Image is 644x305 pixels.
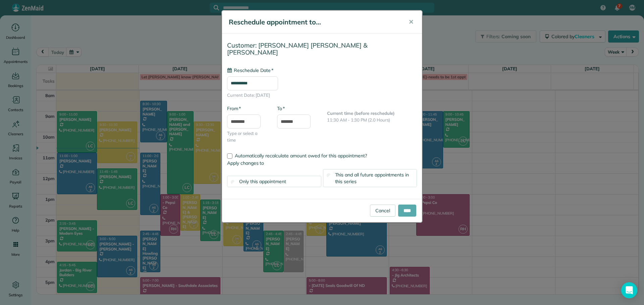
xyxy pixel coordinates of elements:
[227,67,273,74] label: Reschedule Date
[231,180,235,184] input: Only this appointment
[370,205,395,217] a: Cancel
[227,92,417,99] span: Current Date: [DATE]
[327,110,395,116] b: Current time (before reschedule)
[326,173,331,178] input: This and all future appointments in this series
[239,178,286,184] span: Only this appointment
[277,105,285,112] label: To
[409,18,414,26] span: ✕
[229,17,399,27] h5: Reschedule appointment to...
[327,117,417,124] p: 11:30 AM - 1:30 PM (2.0 Hours)
[227,160,417,166] label: Apply changes to
[227,42,417,56] h4: Customer: [PERSON_NAME] [PERSON_NAME] & [PERSON_NAME]
[621,282,637,298] div: Open Intercom Messenger
[335,172,409,184] span: This and all future appointments in this series
[235,153,367,159] span: Automatically recalculate amount owed for this appointment?
[227,130,267,143] span: Type or select a time
[227,105,241,112] label: From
